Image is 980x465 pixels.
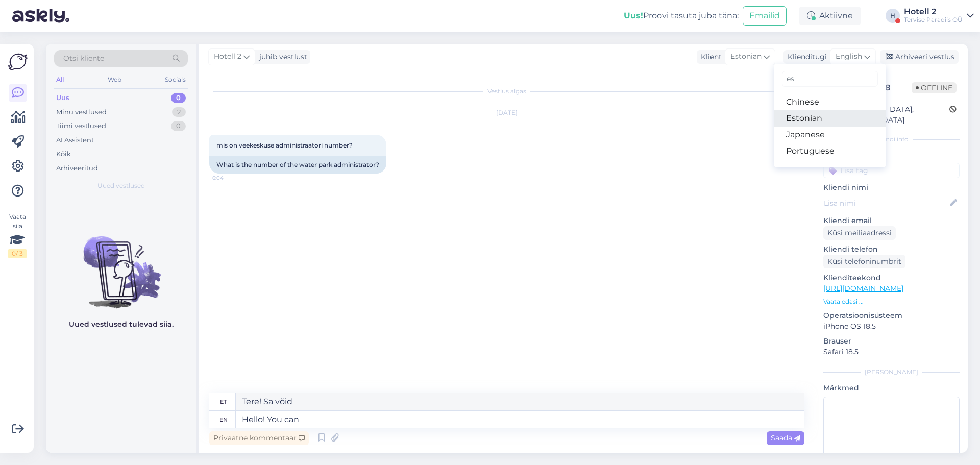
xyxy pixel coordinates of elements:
span: 6:04 [212,174,251,182]
span: Otsi kliente [63,53,104,64]
p: Vaata edasi ... [823,297,960,306]
span: mis on veekeskuse administraatori number? [216,141,353,149]
p: Klienditeekond [823,273,960,283]
textarea: Tere! Sa võid [236,393,804,410]
div: Privaatne kommentaar [209,431,309,445]
div: 0 [171,121,186,131]
span: English [836,51,862,62]
div: Arhiveeri vestlus [880,50,959,64]
a: Portuguese [774,143,886,159]
div: Minu vestlused [56,107,107,117]
p: iPhone OS 18.5 [823,321,960,332]
p: Kliendi tag'id [823,150,960,161]
div: 2 [172,107,186,117]
div: juhib vestlust [255,52,307,62]
button: Emailid [743,6,787,26]
div: et [220,393,227,410]
div: 0 [171,93,186,103]
a: Chinese [774,94,886,110]
div: [DATE] [209,108,804,117]
div: H [886,9,900,23]
div: Küsi meiliaadressi [823,226,896,240]
div: Kliendi info [823,135,960,144]
div: [PERSON_NAME] [823,368,960,377]
div: Tiimi vestlused [56,121,106,131]
a: Hotell 2Tervise Paradiis OÜ [904,8,974,24]
input: Kirjuta, millist tag'i otsid [782,71,878,87]
div: All [54,73,66,86]
div: AI Assistent [56,135,94,145]
div: Tervise Paradiis OÜ [904,16,963,24]
div: Klienditugi [783,52,827,62]
a: Japanese [774,127,886,143]
span: Saada [771,433,800,443]
p: Kliendi email [823,215,960,226]
span: Offline [912,82,957,93]
p: Operatsioonisüsteem [823,310,960,321]
div: 0 / 3 [8,249,27,258]
p: Kliendi nimi [823,182,960,193]
p: Kliendi telefon [823,244,960,255]
span: Hotell 2 [214,51,241,62]
a: [URL][DOMAIN_NAME] [823,284,903,293]
div: Proovi tasuta juba täna: [624,10,739,22]
a: Estonian [774,110,886,127]
p: Märkmed [823,383,960,394]
div: en [219,411,228,428]
img: No chats [46,218,196,310]
div: Küsi telefoninumbrit [823,255,905,268]
b: Uus! [624,11,643,20]
div: Kõik [56,149,71,159]
input: Lisa tag [823,163,960,178]
div: Vaata siia [8,212,27,258]
div: Aktiivne [799,7,861,25]
img: Askly Logo [8,52,28,71]
div: Vestlus algas [209,87,804,96]
span: Uued vestlused [97,181,145,190]
div: Arhiveeritud [56,163,98,174]
div: Klient [697,52,722,62]
p: Safari 18.5 [823,347,960,357]
span: Estonian [730,51,762,62]
div: Uus [56,93,69,103]
p: Uued vestlused tulevad siia. [69,319,174,330]
div: Web [106,73,124,86]
div: Hotell 2 [904,8,963,16]
div: What is the number of the water park administrator? [209,156,386,174]
div: [GEOGRAPHIC_DATA], [GEOGRAPHIC_DATA] [826,104,949,126]
input: Lisa nimi [824,198,948,209]
div: Socials [163,73,188,86]
textarea: Hello! You can [236,411,804,428]
p: Brauser [823,336,960,347]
